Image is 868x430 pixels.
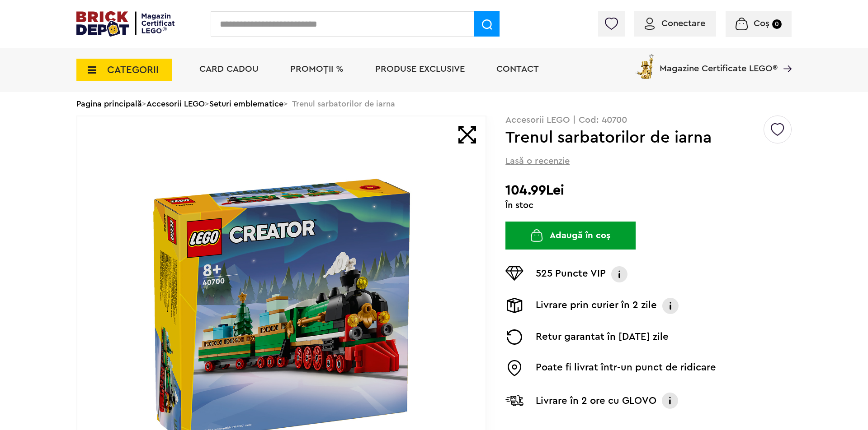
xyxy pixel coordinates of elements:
[536,266,606,282] p: 525 Puncte VIP
[610,266,628,282] img: Info VIP
[199,65,259,74] a: Card Cadou
[505,298,524,313] img: Livrare
[505,222,636,250] button: Adaugă în coș
[661,19,705,28] span: Conectare
[645,19,705,28] a: Conectare
[661,298,679,314] img: Info livrare prin curier
[505,266,524,281] img: Puncte VIP
[778,52,792,61] a: Magazine Certificate LEGO®
[496,65,539,74] a: Contact
[772,19,782,29] small: 0
[505,116,792,125] p: Accesorii LEGO | Cod: 40700
[290,65,344,74] a: PROMOȚII %
[505,395,524,406] img: Livrare Glovo
[661,392,679,410] img: Info livrare cu GLOVO
[505,182,792,199] h2: 104.99Lei
[505,360,524,376] img: Easybox
[660,52,778,73] span: Magazine Certificate LEGO®
[536,393,656,408] p: Livrare în 2 ore cu GLOVO
[375,65,465,74] a: Produse exclusive
[209,100,283,108] a: Seturi emblematice
[536,298,657,314] p: Livrare prin curier în 2 zile
[754,19,769,28] span: Coș
[76,100,142,108] a: Pagina principală
[536,360,716,376] p: Poate fi livrat într-un punct de ridicare
[505,155,570,167] span: Lasă o recenzie
[76,92,792,116] div: > > > Trenul sarbatorilor de iarna
[146,100,205,108] a: Accesorii LEGO
[505,129,762,146] h1: Trenul sarbatorilor de iarna
[505,201,792,210] div: În stoc
[536,329,669,345] p: Retur garantat în [DATE] zile
[107,65,159,75] span: CATEGORII
[505,329,524,345] img: Returnare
